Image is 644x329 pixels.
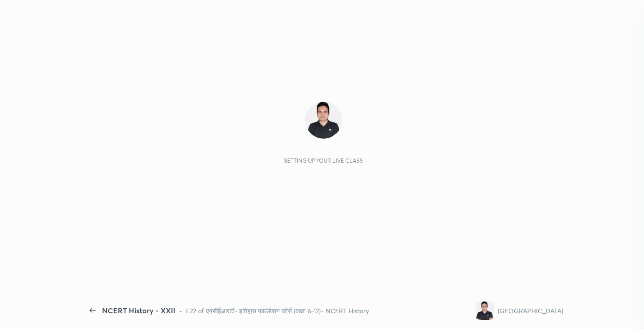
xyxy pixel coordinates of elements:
div: Setting up your live class [284,157,363,164]
img: 09a1bb633dd249f2a2c8cf568a24d1b1.jpg [305,102,342,139]
img: 09a1bb633dd249f2a2c8cf568a24d1b1.jpg [475,301,494,320]
div: NCERT History - XXII [102,305,175,316]
div: • [179,306,182,316]
div: [GEOGRAPHIC_DATA] [498,306,563,316]
div: L22 of एनसीईआरटी- इतिहास फाउंडेशन कोर्स (कक्षा 6-12)- NCERT History [186,306,369,316]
